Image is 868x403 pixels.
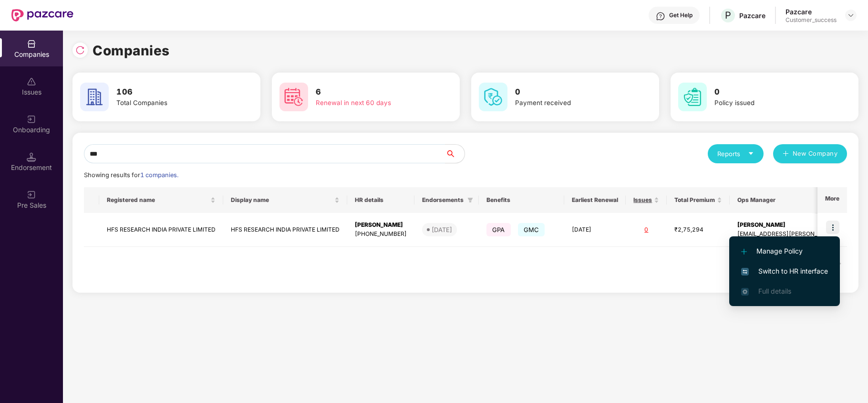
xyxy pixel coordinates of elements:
[564,187,626,213] th: Earliest Renewal
[27,190,36,200] img: svg+xml;base64,PHN2ZyB3aWR0aD0iMjAiIGhlaWdodD0iMjAiIHZpZXdCb3g9IjAgMCAyMCAyMCIgZmlsbD0ibm9uZSIgeG...
[99,213,223,247] td: HFS RESEARCH INDIA PRIVATE LIMITED
[445,150,465,158] span: search
[486,223,511,236] span: GPA
[479,83,507,111] img: svg+xml;base64,PHN2ZyB4bWxucz0iaHR0cDovL3d3dy53My5vcmcvMjAwMC9zdmciIHdpZHRoPSI2MCIgaGVpZ2h0PSI2MC...
[515,98,628,108] div: Payment received
[783,150,789,158] span: plus
[27,152,36,162] img: svg+xml;base64,PHN2ZyB3aWR0aD0iMTQuNSIgaGVpZ2h0PSIxNC41IiB2aWV3Qm94PSIwIDAgMTYgMTYiIGZpbGw9Im5vbm...
[633,225,659,234] div: 0
[741,268,749,276] img: svg+xml;base64,PHN2ZyB4bWxucz0iaHR0cDovL3d3dy53My5vcmcvMjAwMC9zdmciIHdpZHRoPSIxNiIgaGVpZ2h0PSIxNi...
[739,11,765,20] div: Pazcare
[99,187,223,213] th: Registered name
[467,197,473,203] span: filter
[355,230,407,239] div: [PHONE_NUMBER]
[669,11,692,19] div: Get Help
[674,225,722,234] div: ₹2,75,294
[758,287,791,295] span: Full details
[741,266,828,276] span: Switch to HR interface
[116,98,229,108] div: Total Companies
[714,86,827,98] h3: 0
[714,98,827,108] div: Policy issued
[84,171,178,179] span: Showing results for
[465,194,475,206] span: filter
[741,249,747,255] img: svg+xml;base64,PHN2ZyB4bWxucz0iaHR0cDovL3d3dy53My5vcmcvMjAwMC9zdmciIHdpZHRoPSIxMi4yMDEiIGhlaWdodD...
[748,150,754,157] span: caret-down
[826,221,839,234] img: icon
[518,223,545,236] span: GMC
[741,246,828,256] span: Manage Policy
[633,196,652,204] span: Issues
[316,86,428,98] h3: 6
[80,83,109,111] img: svg+xml;base64,PHN2ZyB4bWxucz0iaHR0cDovL3d3dy53My5vcmcvMjAwMC9zdmciIHdpZHRoPSI2MCIgaGVpZ2h0PSI2MC...
[116,86,229,98] h3: 106
[678,83,707,111] img: svg+xml;base64,PHN2ZyB4bWxucz0iaHR0cDovL3d3dy53My5vcmcvMjAwMC9zdmciIHdpZHRoPSI2MCIgaGVpZ2h0PSI2MC...
[564,213,626,247] td: [DATE]
[793,149,838,159] span: New Company
[717,149,754,159] div: Reports
[785,16,837,24] div: Customer_success
[741,288,749,296] img: svg+xml;base64,PHN2ZyB4bWxucz0iaHR0cDovL3d3dy53My5vcmcvMjAwMC9zdmciIHdpZHRoPSIxNi4zNjMiIGhlaWdodD...
[445,144,465,163] button: search
[422,196,464,204] span: Endorsements
[93,40,170,61] h1: Companies
[75,45,85,55] img: svg+xml;base64,PHN2ZyBpZD0iUmVsb2FkLTMyeDMyIiB4bWxucz0iaHR0cDovL3d3dy53My5vcmcvMjAwMC9zdmciIHdpZH...
[725,10,731,21] span: P
[231,196,332,204] span: Display name
[479,187,564,213] th: Benefits
[674,196,715,204] span: Total Premium
[785,7,837,16] div: Pazcare
[223,187,347,213] th: Display name
[667,187,730,213] th: Total Premium
[140,171,178,179] span: 1 companies.
[223,213,347,247] td: HFS RESEARCH INDIA PRIVATE LIMITED
[27,77,36,86] img: svg+xml;base64,PHN2ZyBpZD0iSXNzdWVzX2Rpc2FibGVkIiB4bWxucz0iaHR0cDovL3d3dy53My5vcmcvMjAwMC9zdmciIH...
[817,187,847,213] th: More
[107,196,208,204] span: Registered name
[27,115,36,124] img: svg+xml;base64,PHN2ZyB3aWR0aD0iMjAiIGhlaWdodD0iMjAiIHZpZXdCb3g9IjAgMCAyMCAyMCIgZmlsbD0ibm9uZSIgeG...
[626,187,667,213] th: Issues
[515,86,628,98] h3: 0
[847,11,855,19] img: svg+xml;base64,PHN2ZyBpZD0iRHJvcGRvd24tMzJ4MzIiIHhtbG5zPSJodHRwOi8vd3d3LnczLm9yZy8yMDAwL3N2ZyIgd2...
[355,221,407,230] div: [PERSON_NAME]
[432,225,452,234] div: [DATE]
[279,83,308,111] img: svg+xml;base64,PHN2ZyB4bWxucz0iaHR0cDovL3d3dy53My5vcmcvMjAwMC9zdmciIHdpZHRoPSI2MCIgaGVpZ2h0PSI2MC...
[27,39,36,49] img: svg+xml;base64,PHN2ZyBpZD0iQ29tcGFuaWVzIiB4bWxucz0iaHR0cDovL3d3dy53My5vcmcvMjAwMC9zdmciIHdpZHRoPS...
[347,187,414,213] th: HR details
[316,98,428,108] div: Renewal in next 60 days
[656,11,665,21] img: svg+xml;base64,PHN2ZyBpZD0iSGVscC0zMngzMiIgeG1sbnM9Imh0dHA6Ly93d3cudzMub3JnLzIwMDAvc3ZnIiB3aWR0aD...
[773,144,847,163] button: plusNew Company
[11,9,73,21] img: New Pazcare Logo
